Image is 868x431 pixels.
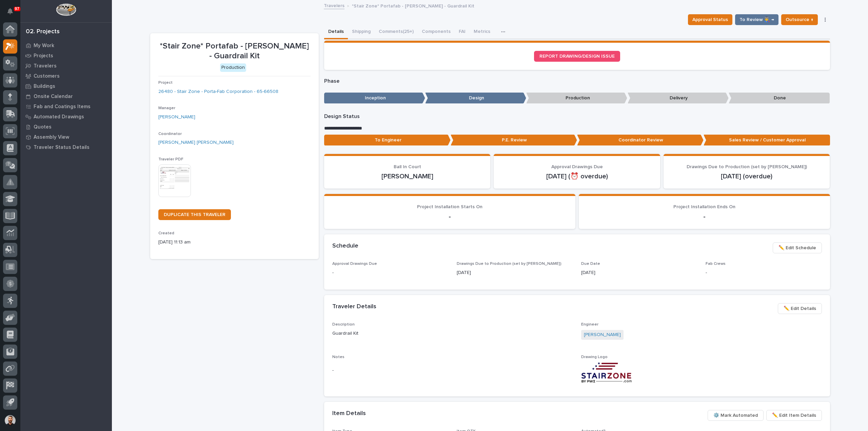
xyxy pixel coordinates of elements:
p: My Work [34,43,54,49]
button: To Review 👨‍🏭 → [735,14,778,25]
p: Done [729,93,830,104]
img: Workspace Logo [56,3,76,16]
p: Automated Drawings [34,114,84,120]
p: Production [526,93,627,104]
a: My Work [20,40,112,51]
button: Comments (25+) [375,25,418,39]
a: Automated Drawings [20,112,112,122]
button: ⚙️ Mark Automated [708,410,764,421]
button: ✏️ Edit Item Details [766,410,822,421]
p: - [332,367,573,374]
button: Details [324,25,348,39]
div: 02. Projects [26,28,60,36]
p: 97 [15,6,19,11]
a: Assembly View [20,132,112,142]
span: Coordinator [158,132,182,136]
span: DUPLICATE THIS TRAVELER [164,212,225,217]
p: [DATE] 11:13 am [158,239,311,246]
div: Production [220,63,246,72]
p: Quotes [34,124,52,130]
button: Approval Status [688,14,732,25]
span: Manager [158,106,175,110]
span: Project Installation Starts On [417,204,482,209]
span: Outsource ↑ [786,16,813,24]
p: To Engineer [324,135,451,146]
p: Travelers [34,63,57,69]
p: [DATE] [581,269,697,276]
p: Onsite Calendar [34,94,73,100]
span: Due Date [581,262,600,266]
p: - [332,269,449,276]
p: Sales Review / Customer Approval [704,135,830,146]
p: Inception [324,93,425,104]
p: - [587,213,822,221]
h2: Item Details [332,410,366,417]
a: [PERSON_NAME] [158,114,195,121]
span: ✏️ Edit Item Details [772,411,816,419]
p: Design [425,93,526,104]
span: ✏️ Edit Schedule [778,244,816,252]
p: P.E. Review [451,135,577,146]
button: Outsource ↑ [781,14,818,25]
p: *Stair Zone* Portafab - [PERSON_NAME] - Guardrail Kit [158,41,311,61]
button: users-avatar [3,413,17,428]
span: Approval Status [692,16,728,24]
span: Drawings Due to Production (set by [PERSON_NAME]) [687,164,807,169]
span: REPORT DRAWING/DESIGN ISSUE [539,54,615,59]
span: ✏️ Edit Details [784,305,816,313]
a: DUPLICATE THIS TRAVELER [158,209,231,220]
span: Created [158,231,174,235]
span: Traveler PDF [158,157,183,161]
a: Travelers [324,1,344,9]
p: Delivery [628,93,729,104]
h2: Schedule [332,242,358,250]
a: Buildings [20,81,112,91]
span: Approval Drawings Due [551,164,603,169]
a: Onsite Calendar [20,91,112,101]
button: FAI [455,25,470,39]
p: [DATE] [457,269,573,276]
a: 26480 - Stair Zone - Porta-Fab Corporation - 65-66508 [158,88,278,95]
p: - [332,213,567,221]
span: Fab Crews [706,262,726,266]
a: Quotes [20,122,112,132]
p: Coordinator Review [577,135,704,146]
a: Projects [20,51,112,61]
span: Drawings Due to Production (set by [PERSON_NAME]) [457,262,561,266]
button: Metrics [470,25,494,39]
a: Fab and Coatings Items [20,101,112,112]
a: Traveler Status Details [20,142,112,152]
h2: Traveler Details [332,303,376,311]
a: [PERSON_NAME] [PERSON_NAME] [158,139,234,146]
p: Phase [324,78,830,84]
span: Description [332,322,355,327]
button: Components [418,25,455,39]
span: ⚙️ Mark Automated [713,411,758,419]
button: ✏️ Edit Schedule [773,242,822,253]
button: ✏️ Edit Details [778,303,822,314]
a: REPORT DRAWING/DESIGN ISSUE [534,51,620,62]
span: Notes [332,355,344,359]
p: *Stair Zone* Portafab - [PERSON_NAME] - Guardrail Kit [352,2,474,9]
a: Customers [20,71,112,81]
span: Project Installation Ends On [673,204,735,209]
span: Drawing Logo [581,355,608,359]
button: Notifications [3,4,17,18]
p: [DATE] (⏰ overdue) [502,172,652,180]
span: Engineer [581,322,598,327]
span: To Review 👨‍🏭 → [739,16,774,24]
span: Approval Drawings Due [332,262,377,266]
span: Project [158,81,173,85]
p: Design Status [324,113,830,120]
div: Notifications97 [8,8,17,19]
a: [PERSON_NAME] [584,331,621,338]
button: Shipping [348,25,375,39]
img: bWivbkFxDnMN9XrQk9i1rbxrhcNY8m2fygYZ2fnIDOc [581,362,632,383]
p: [PERSON_NAME] [332,172,482,180]
p: Assembly View [34,134,69,140]
p: Traveler Status Details [34,144,90,151]
p: - [706,269,822,276]
p: [DATE] (overdue) [672,172,822,180]
a: Travelers [20,61,112,71]
p: Customers [34,73,60,79]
